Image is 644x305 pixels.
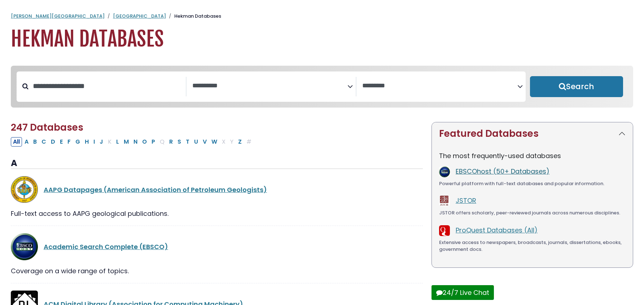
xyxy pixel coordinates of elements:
button: All [11,137,22,147]
a: AAPG Datapages (American Association of Petroleum Geologists) [44,185,267,194]
a: [PERSON_NAME][GEOGRAPHIC_DATA] [11,13,105,19]
button: Filter Results W [209,137,219,147]
button: Filter Results D [49,137,57,147]
button: Filter Results A [22,137,31,147]
textarea: Search [362,82,517,90]
div: JSTOR offers scholarly, peer-reviewed journals across numerous disciplines. [439,209,626,217]
textarea: Search [192,82,347,90]
button: Filter Results O [140,137,149,147]
button: Filter Results V [201,137,209,147]
div: Coverage on a wide range of topics. [11,266,423,276]
button: Filter Results H [83,137,91,147]
button: Filter Results E [58,137,65,147]
div: Alpha-list to filter by first letter of database name [11,137,254,146]
li: Hekman Databases [166,13,221,20]
h1: Hekman Databases [11,27,633,51]
button: Filter Results I [91,137,97,147]
button: Filter Results T [184,137,192,147]
button: Filter Results P [149,137,157,147]
button: Submit for Search Results [530,76,623,97]
nav: breadcrumb [11,13,633,20]
button: Filter Results C [39,137,48,147]
span: 247 Databases [11,121,83,134]
a: Academic Search Complete (EBSCO) [44,242,168,251]
button: Filter Results M [122,137,131,147]
button: Filter Results J [97,137,105,147]
button: Filter Results G [73,137,82,147]
a: EBSCOhost (50+ Databases) [456,167,549,176]
a: JSTOR [456,196,476,205]
div: Powerful platform with full-text databases and popular information. [439,180,626,187]
button: Filter Results N [131,137,140,147]
button: 24/7 Live Chat [431,285,494,300]
h3: A [11,158,423,169]
button: Filter Results U [192,137,200,147]
a: [GEOGRAPHIC_DATA] [113,13,166,19]
input: Search database by title or keyword [29,80,186,92]
div: Full-text access to AAPG geological publications. [11,209,423,218]
div: Extensive access to newspapers, broadcasts, journals, dissertations, ebooks, government docs. [439,239,626,253]
button: Filter Results R [167,137,175,147]
nav: Search filters [11,66,633,108]
button: Filter Results S [175,137,183,147]
button: Featured Databases [432,122,633,145]
a: ProQuest Databases (All) [456,226,538,235]
button: Filter Results F [65,137,73,147]
button: Filter Results Z [236,137,244,147]
button: Filter Results B [31,137,39,147]
p: The most frequently-used databases [439,151,626,161]
button: Filter Results L [114,137,121,147]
